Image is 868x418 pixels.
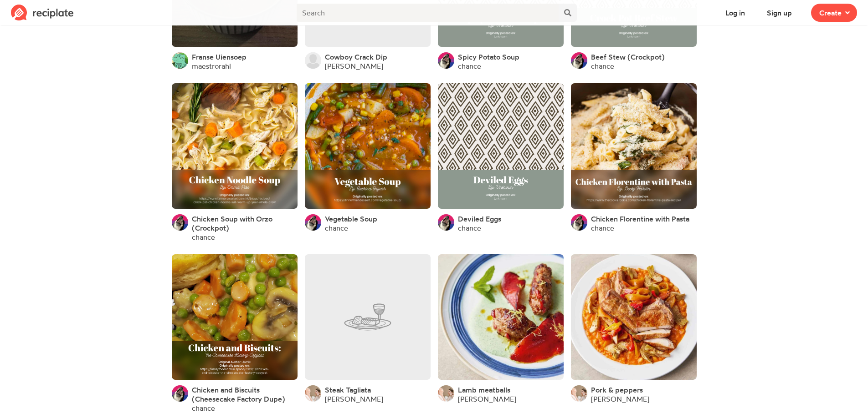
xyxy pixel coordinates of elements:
[172,385,188,402] img: User's avatar
[759,4,800,22] button: Sign up
[591,385,643,394] a: Pork & peppers
[325,385,371,394] a: Steak Tagliata
[11,5,74,21] img: Reciplate
[458,61,481,71] a: chance
[458,223,481,232] a: chance
[305,385,321,402] img: User's avatar
[192,61,231,71] a: maestrorahl
[325,394,383,403] a: [PERSON_NAME]
[325,61,383,71] a: [PERSON_NAME]
[325,52,387,61] a: Cowboy Crack Dip
[458,214,501,223] a: Deviled Eggs
[297,4,559,22] input: Search
[591,214,689,223] a: Chicken Florentine with Pasta
[591,61,614,71] a: chance
[811,4,857,22] button: Create
[192,403,215,413] a: chance
[571,385,587,402] img: User's avatar
[192,385,298,403] a: Chicken and Biscuits (Cheesecake Factory Dupe)
[192,214,272,232] span: Chicken Soup with Orzo (Crockpot)
[325,223,348,232] a: chance
[438,214,454,231] img: User's avatar
[192,52,247,61] a: Franse Uiensoep
[325,214,377,223] a: Vegetable Soup
[591,394,649,403] a: [PERSON_NAME]
[192,214,298,232] a: Chicken Soup with Orzo (Crockpot)
[458,385,510,394] a: Lamb meatballs
[172,214,188,231] img: User's avatar
[591,223,614,232] a: chance
[438,52,454,69] img: User's avatar
[571,214,587,231] img: User's avatar
[591,52,665,61] a: Beef Stew (Crockpot)
[458,394,516,403] a: [PERSON_NAME]
[192,232,215,242] a: chance
[438,385,454,402] img: User's avatar
[458,52,519,61] a: Spicy Potato Soup
[819,7,842,18] span: Create
[305,214,321,231] img: User's avatar
[717,4,753,22] button: Log in
[192,385,285,403] span: Chicken and Biscuits (Cheesecake Factory Dupe)
[172,52,188,69] img: User's avatar
[305,52,321,69] img: User's avatar
[571,52,587,69] img: User's avatar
